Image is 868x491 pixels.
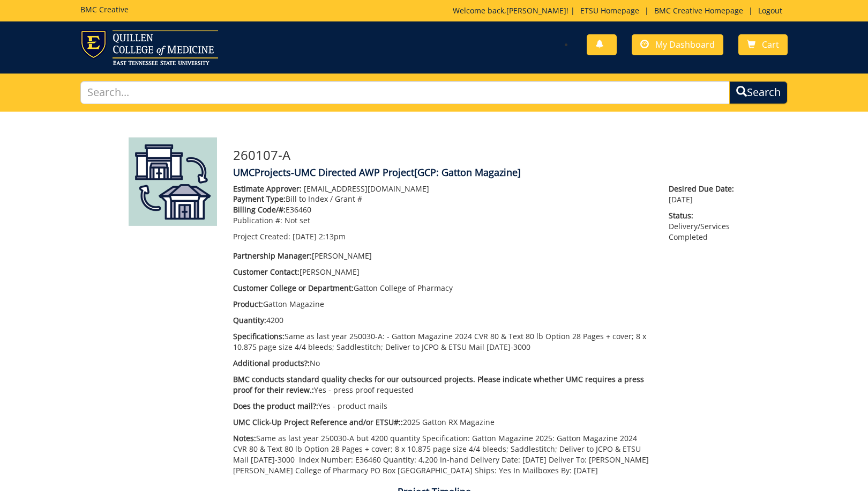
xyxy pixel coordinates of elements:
span: Partnership Manager: [233,251,312,261]
img: Product featured image [129,137,217,226]
p: Delivery/Services Completed [669,210,739,243]
span: Customer College or Department: [233,283,354,293]
span: Does the product mail?: [233,401,318,411]
a: [PERSON_NAME] [506,5,566,16]
span: Specifications: [233,331,285,341]
p: [PERSON_NAME] [233,267,653,277]
span: [GCP: Gatton Magazine] [414,166,521,179]
p: Yes - press proof requested [233,374,653,395]
span: Billing Code/#: [233,204,286,215]
p: Same as last year 250030-A: - Gatton Magazine 2024 CVR 80 & Text 80 lb Option 28 Pages + cover; 8... [233,331,653,353]
p: [PERSON_NAME] [233,251,653,261]
h5: BMC Creative [80,5,129,13]
a: Cart [738,34,788,55]
p: Gatton College of Pharmacy [233,283,653,294]
h3: 260107-A [233,148,739,162]
p: Same as last year 250030-A but 4200 quantity Specification: Gatton Magazine 2025: Gatton Magazine... [233,433,653,476]
p: E36460 [233,204,653,215]
img: ETSU logo [80,30,218,65]
span: Not set [285,215,310,225]
h4: UMCProjects-UMC Directed AWP Project [233,167,739,178]
p: [EMAIL_ADDRESS][DOMAIN_NAME] [233,184,653,194]
span: My Dashboard [655,39,715,50]
p: No [233,358,653,369]
input: Search... [80,81,730,104]
span: Payment Type: [233,194,286,204]
span: Customer Contact: [233,267,300,277]
span: Notes: [233,433,256,443]
a: Logout [753,5,788,16]
p: Gatton Magazine [233,299,653,310]
p: Yes - product mails [233,401,653,412]
p: 4200 [233,315,653,326]
span: Cart [762,39,779,50]
span: Publication #: [233,215,282,225]
p: 2025 Gatton RX Magazine [233,417,653,428]
span: Product: [233,299,263,309]
a: ETSU Homepage [575,5,645,16]
span: [DATE] 2:13pm [293,231,346,241]
span: Additional products?: [233,358,310,368]
a: BMC Creative Homepage [649,5,749,16]
button: Search [729,81,788,104]
span: Project Created: [233,231,290,241]
span: BMC conducts standard quality checks for our outsourced projects. Please indicate whether UMC req... [233,374,644,395]
p: [DATE] [669,184,739,205]
span: UMC Click-Up Project Reference and/or ETSU#:: [233,417,403,427]
span: Estimate Approver: [233,184,302,194]
p: Welcome back, ! | | | [453,5,788,16]
span: Desired Due Date: [669,184,739,194]
span: Status: [669,210,739,221]
span: Quantity: [233,315,266,325]
a: My Dashboard [632,34,723,55]
p: Bill to Index / Grant # [233,194,653,204]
